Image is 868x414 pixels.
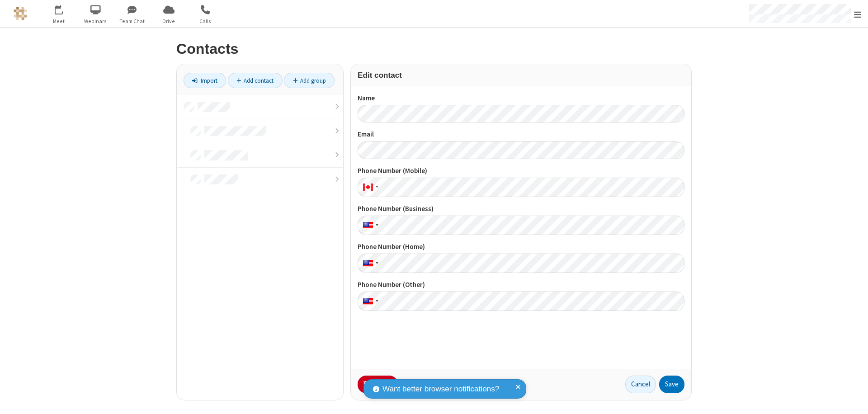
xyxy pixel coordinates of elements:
button: Cancel [625,376,656,394]
span: Calls [189,17,222,25]
a: Import [184,73,226,88]
div: Canada: + 1 [358,178,381,197]
div: 6 [61,5,67,12]
span: Drive [152,17,186,25]
h2: Contacts [176,41,692,57]
a: Add contact [228,73,283,88]
span: Meet [42,17,76,25]
label: Email [358,129,684,140]
a: Add group [284,73,335,88]
img: QA Selenium DO NOT DELETE OR CHANGE [14,7,27,20]
span: Want better browser notifications? [382,383,499,395]
span: Webinars [79,17,113,25]
label: Phone Number (Home) [358,242,684,252]
label: Phone Number (Business) [358,204,684,214]
button: Delete [358,376,398,394]
h3: Edit contact [358,71,684,80]
span: Team Chat [115,17,149,25]
label: Phone Number (Mobile) [358,166,684,176]
div: United States: + 1 [358,254,381,273]
div: United States: + 1 [358,216,381,235]
button: Save [659,376,684,394]
label: Phone Number (Other) [358,280,684,290]
label: Name [358,93,684,103]
div: United States: + 1 [358,292,381,311]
